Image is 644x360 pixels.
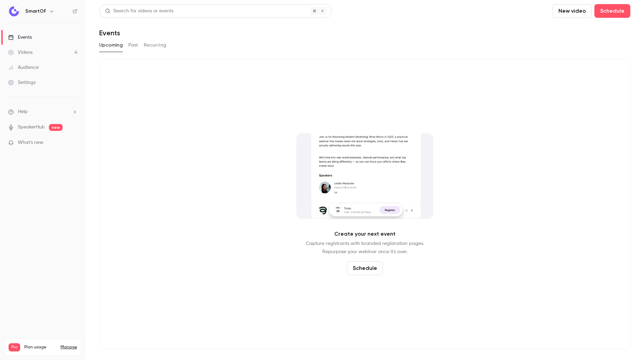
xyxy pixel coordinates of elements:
[9,343,20,351] span: Pro
[99,29,120,37] h1: Events
[61,345,77,350] a: Manage
[144,40,167,51] button: Recurring
[25,8,46,15] h6: SmartOF
[8,64,39,71] div: Audience
[18,139,43,146] span: What's new
[49,124,63,131] span: new
[306,239,424,256] p: Capture registrants with branded registration pages. Repurpose your webinar once it's over.
[8,79,36,86] div: Settings
[8,34,32,41] div: Events
[9,6,20,17] img: SmartOF
[594,4,630,18] button: Schedule
[8,108,77,115] li: help-dropdown-opener
[99,40,123,51] button: Upcoming
[69,140,77,146] iframe: Noticeable Trigger
[8,49,33,56] div: Videos
[347,261,383,275] button: Schedule
[18,108,28,115] span: Help
[105,8,173,15] div: Search for videos or events
[24,345,56,350] span: Plan usage
[18,124,45,131] a: SpeakerHub
[553,4,592,18] button: New video
[334,230,396,238] p: Create your next event
[128,40,138,51] button: Past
